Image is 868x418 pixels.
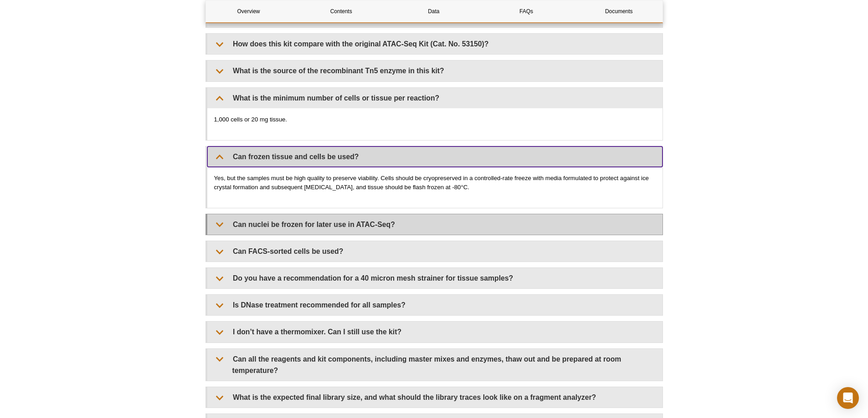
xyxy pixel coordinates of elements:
[207,322,663,342] summary: I don’t have a thermomixer. Can I still use the kit?
[298,0,384,22] a: Contents
[207,241,663,262] summary: Can FACS-sorted cells be used?
[207,34,663,54] summary: How does this kit compare with the original ATAC-Seq Kit (Cat. No. 53150)?
[214,115,656,124] p: 1,000 cells or 20 mg tissue.
[207,214,663,235] summary: Can nuclei be frozen for later use in ATAC-Seq?
[391,0,477,22] a: Data
[206,0,292,22] a: Overview
[207,268,663,288] summary: Do you have a recommendation for a 40 micron mesh strainer for tissue samples?
[483,0,569,22] a: FAQs
[207,60,663,81] summary: What is the source of the recombinant Tn5 enzyme in this kit?
[207,349,663,381] summary: Can all the reagents and kit components, including master mixes and enzymes, thaw out and be prep...
[214,174,656,192] p: Yes, but the samples must be high quality to preserve viability. Cells should be cryopreserved in...
[207,387,663,408] summary: What is the expected final library size, and what should the library traces look like on a fragme...
[207,295,663,315] summary: Is DNase treatment recommended for all samples?
[576,0,662,22] a: Documents
[207,88,663,108] summary: What is the minimum number of cells or tissue per reaction?
[837,387,859,409] div: Open Intercom Messenger
[207,146,663,167] summary: Can frozen tissue and cells be used?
